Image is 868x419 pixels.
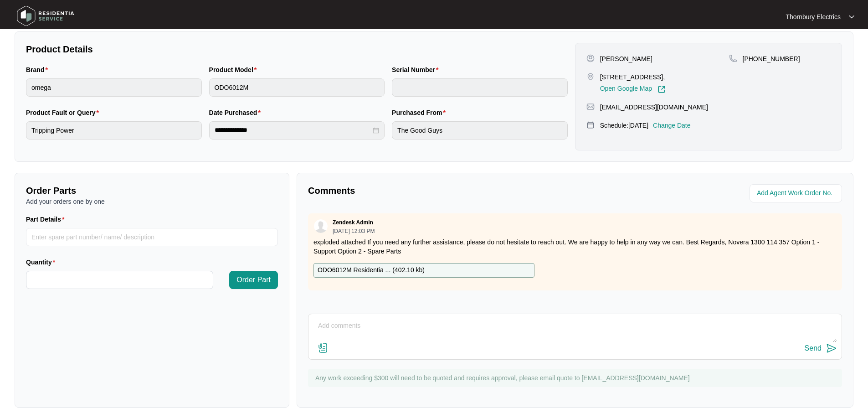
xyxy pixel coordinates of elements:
[786,12,841,21] p: Thornbury Electrics
[392,121,568,140] input: Purchased From
[586,54,595,62] img: user-pin
[318,265,425,275] p: ODO6012M Residentia ... ( 402.10 kb )
[26,43,568,56] p: Product Details
[209,108,264,117] label: Date Purchased
[26,271,213,289] input: Quantity
[333,228,375,234] p: [DATE] 12:03 PM
[757,188,837,199] input: Add Agent Work Order No.
[26,65,51,74] label: Brand
[392,78,568,97] input: Serial Number
[586,72,595,81] img: map-pin
[26,108,103,117] label: Product Fault or Query
[600,85,666,93] a: Open Google Map
[657,85,666,93] img: Link-External
[600,121,648,130] p: Schedule: [DATE]
[229,271,278,289] button: Order Part
[26,197,278,206] p: Add your orders one by one
[26,78,202,97] input: Brand
[215,125,371,135] input: Date Purchased
[313,238,837,256] p: exploded attached If you need any further assistance, please do not hesitate to reach out. We are...
[26,184,278,197] p: Order Parts
[26,258,59,267] label: Quantity
[805,342,837,355] button: Send
[729,54,737,62] img: map-pin
[600,103,708,112] p: [EMAIL_ADDRESS][DOMAIN_NAME]
[805,344,822,352] div: Send
[26,121,202,140] input: Product Fault or Query
[586,121,595,129] img: map-pin
[26,215,68,224] label: Part Details
[849,15,854,19] img: dropdown arrow
[392,108,449,117] label: Purchased From
[600,54,652,63] p: [PERSON_NAME]
[308,184,569,197] p: Comments
[743,54,800,63] p: [PHONE_NUMBER]
[26,228,278,246] input: Part Details
[586,103,595,111] img: map-pin
[236,274,271,285] span: Order Part
[318,342,329,353] img: file-attachment-doc.svg
[333,219,373,226] p: Zendesk Admin
[209,65,261,74] label: Product Model
[392,65,442,74] label: Serial Number
[315,373,837,383] p: Any work exceeding $300 will need to be quoted and requires approval, please email quote to [EMAI...
[653,121,691,130] p: Change Date
[14,2,77,30] img: residentia service logo
[314,219,328,233] img: user.svg
[600,72,666,82] p: [STREET_ADDRESS],
[209,78,385,97] input: Product Model
[826,343,837,354] img: send-icon.svg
